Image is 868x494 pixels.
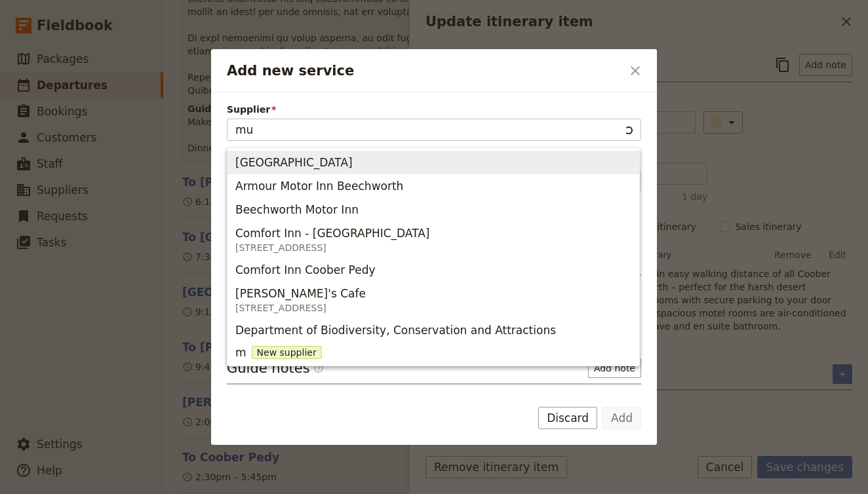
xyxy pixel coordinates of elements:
span: m [235,345,247,360]
button: Add [602,407,641,429]
button: Discard [538,407,597,429]
input: Supplier [235,122,620,138]
button: Comfort Inn Coober Pedy [227,258,639,282]
span: [STREET_ADDRESS] [235,301,366,314]
span: New supplier [252,346,322,359]
span: Comfort Inn Coober Pedy [235,262,376,278]
button: Comfort Inn - [GEOGRAPHIC_DATA][STREET_ADDRESS] [227,221,639,258]
span: [GEOGRAPHIC_DATA] [235,155,353,170]
span: Comfort Inn - [GEOGRAPHIC_DATA] [235,225,429,241]
span: ​ [313,363,324,373]
h2: Add new service [227,61,621,81]
button: Close dialog [624,60,646,82]
span: [PERSON_NAME]'s Cafe [235,286,366,301]
span: [STREET_ADDRESS] [235,241,429,254]
button: [PERSON_NAME]'s Cafe[STREET_ADDRESS] [227,282,639,318]
button: [GEOGRAPHIC_DATA] [227,151,639,174]
span: ​ [313,363,324,379]
h3: Guide notes [227,358,324,378]
button: m New supplier [227,342,639,363]
button: Add note [588,358,641,378]
button: Armour Motor Inn Beechworth [227,174,639,198]
span: Supplier [227,103,641,116]
span: Armour Motor Inn Beechworth [235,178,403,194]
button: Department of Biodiversity, Conservation and Attractions [227,318,639,342]
span: Department of Biodiversity, Conservation and Attractions [235,322,556,338]
button: Beechworth Motor Inn [227,198,639,221]
span: Beechworth Motor Inn [235,202,359,218]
